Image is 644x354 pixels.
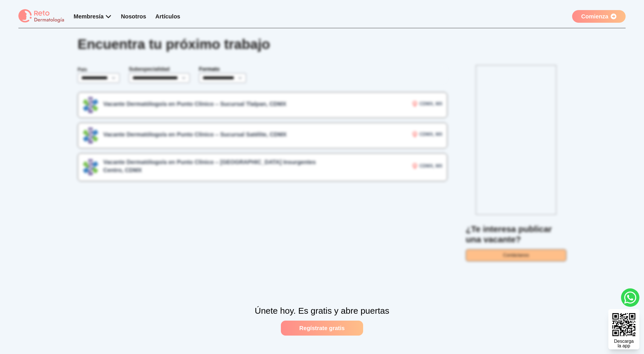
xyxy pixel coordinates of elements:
[281,321,363,336] a: Regístrate gratis
[155,13,180,20] a: Artículos
[572,10,626,23] a: Comienza
[614,339,634,348] div: Descarga la app
[621,288,639,307] a: whatsapp button
[74,12,112,20] div: Membresía
[18,9,64,23] img: logo Reto dermatología
[121,13,146,20] a: Nosotros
